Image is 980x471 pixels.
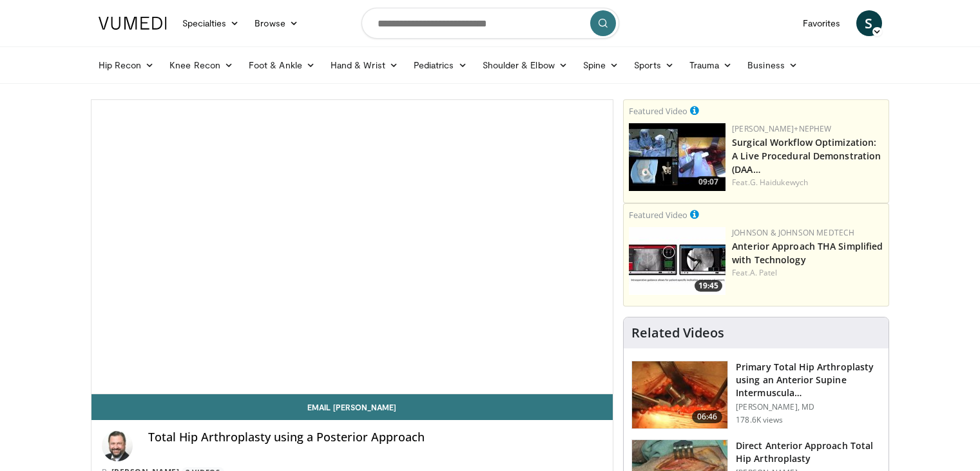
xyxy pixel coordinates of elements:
[682,52,740,78] a: Trauma
[631,361,881,429] a: 06:46 Primary Total Hip Arthroplasty using an Anterior Supine Intermuscula… [PERSON_NAME], MD 178...
[750,177,808,188] a: G. Haidukewych
[102,430,133,461] img: Avatar
[575,52,626,78] a: Spine
[795,10,849,36] a: Favorites
[148,430,603,445] h4: Total Hip Arthroplasty using a Posterior Approach
[175,10,247,36] a: Specialties
[732,177,883,188] div: Feat.
[695,280,722,292] span: 19:45
[629,227,725,295] a: 19:45
[247,10,306,36] a: Browse
[629,105,687,117] small: Featured Video
[736,361,881,399] h3: Primary Total Hip Arthroplasty using an Anterior Supine Intermuscula…
[91,394,613,420] a: Email [PERSON_NAME]
[162,52,241,78] a: Knee Recon
[99,17,167,30] img: VuMedi Logo
[323,52,406,78] a: Hand & Wrist
[740,52,805,78] a: Business
[750,267,778,278] a: A. Patel
[629,123,725,191] a: 09:07
[406,52,475,78] a: Pediatrics
[732,227,854,238] a: Johnson & Johnson MedTech
[626,52,682,78] a: Sports
[692,410,723,423] span: 06:46
[736,402,881,412] p: [PERSON_NAME], MD
[732,267,883,279] div: Feat.
[631,325,724,341] h4: Related Videos
[91,100,613,394] video-js: Video Player
[629,227,725,295] img: 06bb1c17-1231-4454-8f12-6191b0b3b81a.150x105_q85_crop-smart_upscale.jpg
[629,123,725,191] img: bcfc90b5-8c69-4b20-afee-af4c0acaf118.150x105_q85_crop-smart_upscale.jpg
[91,52,162,78] a: Hip Recon
[736,439,881,465] h3: Direct Anterior Approach Total Hip Arthroplasty
[629,209,687,221] small: Featured Video
[736,415,783,425] p: 178.6K views
[361,8,619,39] input: Search topics, interventions
[241,52,323,78] a: Foot & Ankle
[732,240,883,266] a: Anterior Approach THA Simplified with Technology
[695,176,722,188] span: 09:07
[732,123,831,134] a: [PERSON_NAME]+Nephew
[856,10,882,36] a: S
[732,136,881,175] a: Surgical Workflow Optimization: A Live Procedural Demonstration (DAA…
[475,52,575,78] a: Shoulder & Elbow
[632,361,727,428] img: 263423_3.png.150x105_q85_crop-smart_upscale.jpg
